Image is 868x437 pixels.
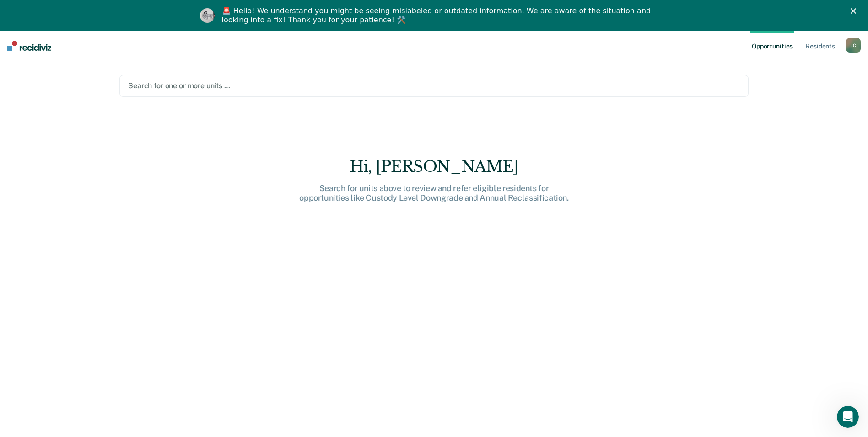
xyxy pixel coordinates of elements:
[846,38,861,53] div: J C
[288,157,581,176] div: Hi, [PERSON_NAME]
[803,31,837,60] a: Residents
[851,8,860,14] div: Close
[288,183,581,203] div: Search for units above to review and refer eligible residents for opportunities like Custody Leve...
[750,31,794,60] a: Opportunities
[846,38,861,53] button: JC
[200,8,215,23] img: Profile image for Kim
[837,406,859,428] iframe: Intercom live chat
[222,6,654,25] div: 🚨 Hello! We understand you might be seeing mislabeled or outdated information. We are aware of th...
[7,41,51,51] img: Recidiviz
